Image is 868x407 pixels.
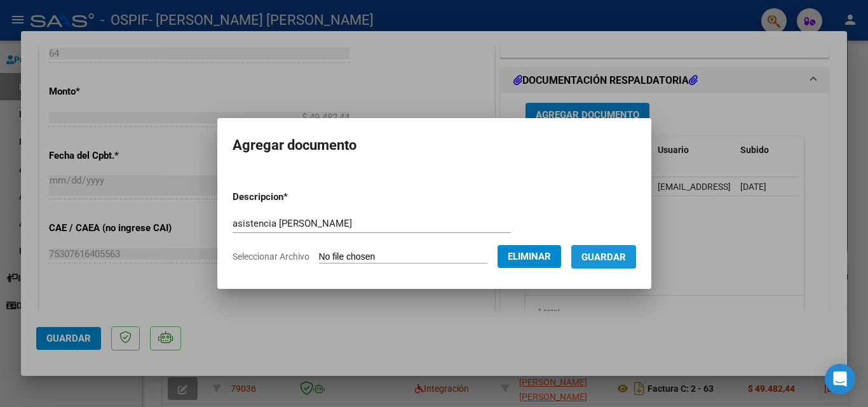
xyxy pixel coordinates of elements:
p: Descripcion [233,190,354,204]
button: Eliminar [498,245,561,268]
span: Eliminar [508,251,551,262]
h2: Agregar documento [233,133,636,157]
span: Guardar [581,251,626,263]
button: Guardar [571,245,636,269]
span: Seleccionar Archivo [233,251,309,262]
div: Open Intercom Messenger [825,364,855,394]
